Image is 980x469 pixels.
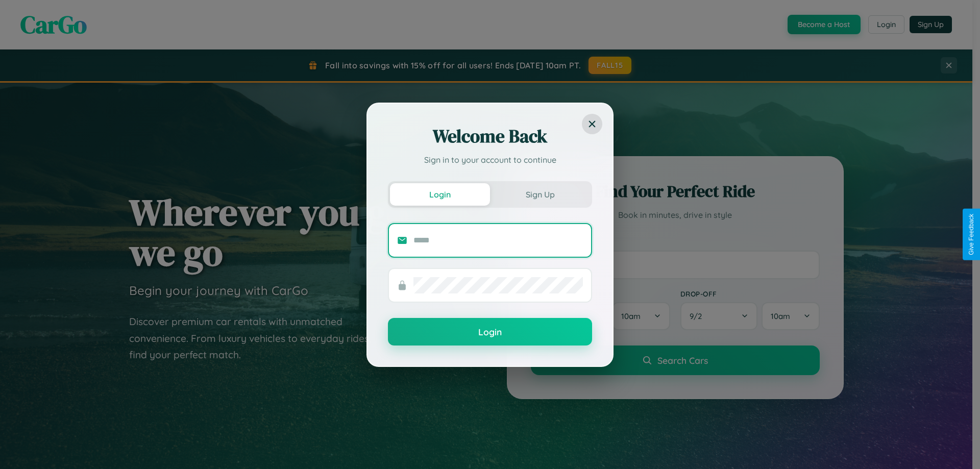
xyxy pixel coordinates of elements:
[490,183,590,206] button: Sign Up
[388,318,592,345] button: Login
[388,154,592,166] p: Sign in to your account to continue
[388,124,592,149] h2: Welcome Back
[390,183,490,206] button: Login
[968,214,975,255] div: Give Feedback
